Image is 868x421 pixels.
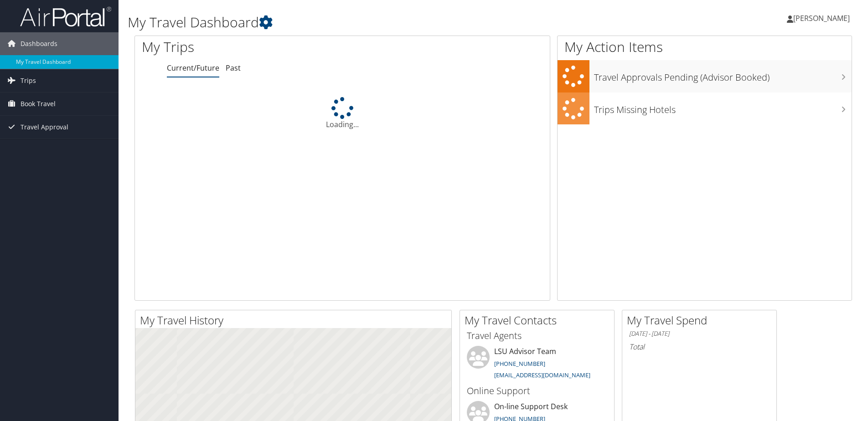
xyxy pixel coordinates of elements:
a: [EMAIL_ADDRESS][DOMAIN_NAME] [494,371,590,379]
h2: My Travel Spend [627,313,776,328]
h6: [DATE] - [DATE] [629,329,770,338]
h2: My Travel Contacts [465,313,614,328]
div: Loading... [135,97,550,130]
a: Past [226,63,241,73]
span: Trips [21,69,36,92]
h3: Travel Approvals Pending (Advisor Booked) [594,67,852,84]
span: Book Travel [21,92,56,115]
span: Travel Approval [21,116,68,139]
a: Travel Approvals Pending (Advisor Booked) [558,60,852,92]
h1: My Trips [142,37,370,56]
span: [PERSON_NAME] [793,13,850,23]
a: [PERSON_NAME] [787,5,859,32]
h3: Online Support [467,385,607,397]
span: Dashboards [21,32,57,55]
img: airportal-logo.png [20,6,111,27]
h1: My Travel Dashboard [128,13,615,32]
h3: Travel Agents [467,329,607,342]
h1: My Action Items [558,37,852,56]
h6: Total [629,342,770,352]
h3: Trips Missing Hotels [594,99,852,116]
li: LSU Advisor Team [462,346,612,383]
a: Current/Future [167,63,219,73]
h2: My Travel History [140,313,451,328]
a: [PHONE_NUMBER] [494,359,545,368]
a: Trips Missing Hotels [558,92,852,125]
